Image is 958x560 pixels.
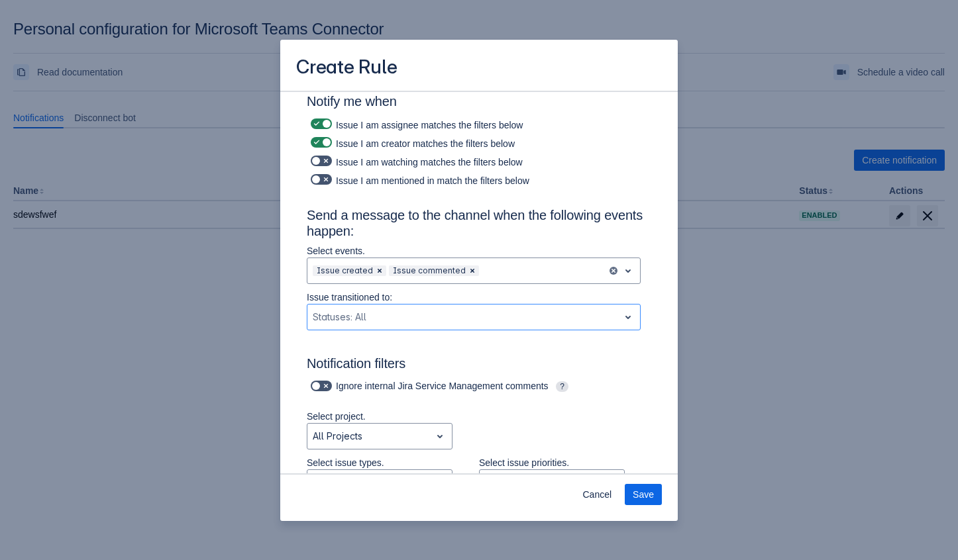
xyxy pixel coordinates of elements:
span: Clear [374,265,385,276]
div: Issue I am watching matches the filters below [307,152,651,170]
p: Issue transitioned to: [307,291,641,304]
span: ? [556,381,568,392]
div: Issue I am mentioned in match the filters below [307,170,651,189]
span: Save [633,484,654,505]
div: Remove Issue created [373,265,386,276]
h3: Create Rule [296,56,398,81]
span: open [620,309,636,325]
span: Cancel [582,484,612,505]
div: Issue I am creator matches the filters below [307,133,651,152]
span: Clear [467,265,478,276]
p: Select issue types. [307,456,452,469]
div: Ignore internal Jira Service Management comments [307,377,625,395]
button: Save [625,484,662,505]
p: Select issue priorities. [479,456,625,469]
p: Select events. [307,244,641,257]
div: Remove Issue commented [466,265,479,276]
span: open [620,263,636,279]
h3: Send a message to the channel when the following events happen: [307,207,651,244]
div: Issue created [313,265,373,276]
h3: Notify me when [307,93,651,115]
div: Issue commented [389,265,466,276]
p: Select project. [307,410,452,423]
span: open [432,428,448,444]
button: Cancel [574,484,619,505]
h3: Notification filters [307,355,651,377]
button: clear [610,265,617,276]
div: Issue I am assignee matches the filters below [307,115,651,133]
